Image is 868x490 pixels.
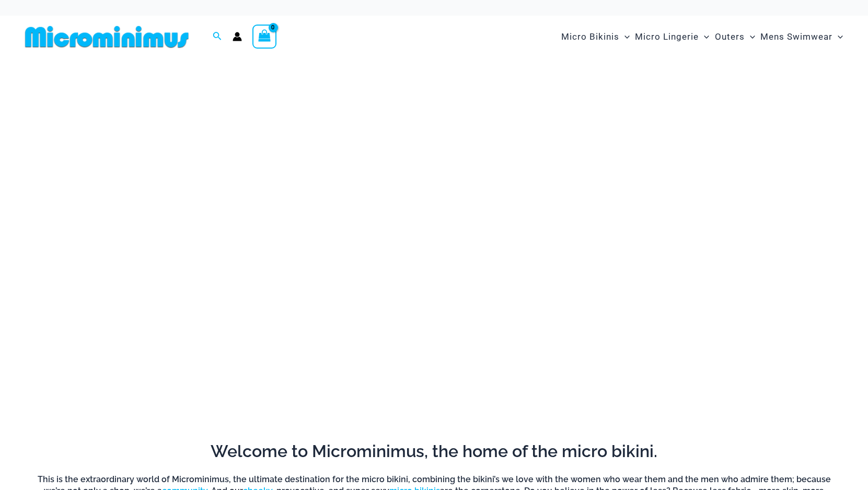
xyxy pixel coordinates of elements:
a: Search icon link [213,30,222,43]
a: Micro LingerieMenu ToggleMenu Toggle [632,21,712,53]
a: Account icon link [233,32,242,41]
span: Micro Lingerie [635,24,699,50]
span: Menu Toggle [832,24,843,50]
nav: Site Navigation [557,19,847,54]
a: Micro BikinisMenu ToggleMenu Toggle [559,21,632,53]
img: MM SHOP LOGO FLAT [21,25,193,49]
a: View Shopping Cart, empty [252,25,276,49]
span: Menu Toggle [745,24,755,50]
span: Micro Bikinis [561,24,619,50]
span: Menu Toggle [619,24,630,50]
h2: Welcome to Microminimus, the home of the micro bikini. [29,440,839,462]
span: Mens Swimwear [760,24,832,50]
a: Mens SwimwearMenu ToggleMenu Toggle [758,21,846,53]
a: OutersMenu ToggleMenu Toggle [712,21,758,53]
span: Menu Toggle [699,24,709,50]
span: Outers [715,24,745,50]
